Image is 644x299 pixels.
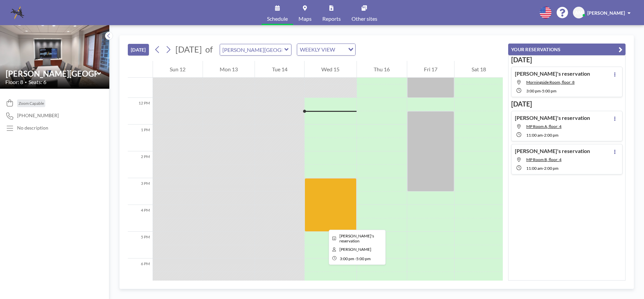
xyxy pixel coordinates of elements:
[356,256,371,261] span: 5:00 PM
[17,125,48,131] div: No description
[515,148,590,154] h4: [PERSON_NAME]'s reservation
[526,166,543,171] span: 11:00 AM
[515,70,590,77] h4: [PERSON_NAME]'s reservation
[128,232,153,258] div: 5 PM
[203,61,255,78] div: Mon 13
[352,16,377,21] span: Other sites
[305,61,357,78] div: Wed 15
[526,88,541,93] span: 3:00 PM
[542,88,556,93] span: 5:00 PM
[299,16,312,21] span: Maps
[128,71,153,98] div: 11 AM
[297,44,355,55] div: Search for option
[128,178,153,205] div: 3 PM
[543,133,544,138] span: -
[25,80,27,84] span: •
[544,166,558,171] span: 2:00 PM
[526,133,543,138] span: 11:00 AM
[175,44,202,54] span: [DATE]
[5,79,23,85] span: Floor: 8
[454,61,503,78] div: Sat 18
[575,10,583,16] span: AM
[339,233,374,243] span: Angela's reservation
[205,44,213,55] span: of
[128,125,153,151] div: 1 PM
[128,151,153,178] div: 2 PM
[508,44,626,55] button: YOUR RESERVATIONS
[128,205,153,232] div: 4 PM
[339,247,371,252] span: Angela McDaniel
[357,61,407,78] div: Thu 16
[544,133,558,138] span: 2:00 PM
[29,79,46,85] span: Seats: 6
[526,80,575,85] span: Morningside Room, floor: 8
[267,16,288,21] span: Schedule
[153,61,203,78] div: Sun 12
[543,166,544,171] span: -
[11,6,24,19] img: organization-logo
[322,16,341,21] span: Reports
[511,100,623,108] h3: [DATE]
[515,115,590,121] h4: [PERSON_NAME]'s reservation
[407,61,454,78] div: Fri 17
[128,44,149,56] button: [DATE]
[541,88,542,93] span: -
[17,113,59,119] span: [PHONE_NUMBER]
[255,61,304,78] div: Tue 14
[355,256,356,261] span: -
[6,69,97,78] input: Ansley Room
[128,258,153,285] div: 6 PM
[299,45,336,54] span: WEEKLY VIEW
[18,101,44,106] span: Zoom Capable
[526,124,561,129] span: MP Room A, floor: 4
[337,45,344,54] input: Search for option
[511,56,623,64] h3: [DATE]
[128,98,153,125] div: 12 PM
[340,256,354,261] span: 3:00 PM
[587,10,625,16] span: [PERSON_NAME]
[220,44,284,55] input: Ansley Room
[526,157,561,162] span: MP Room B, floor: 4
